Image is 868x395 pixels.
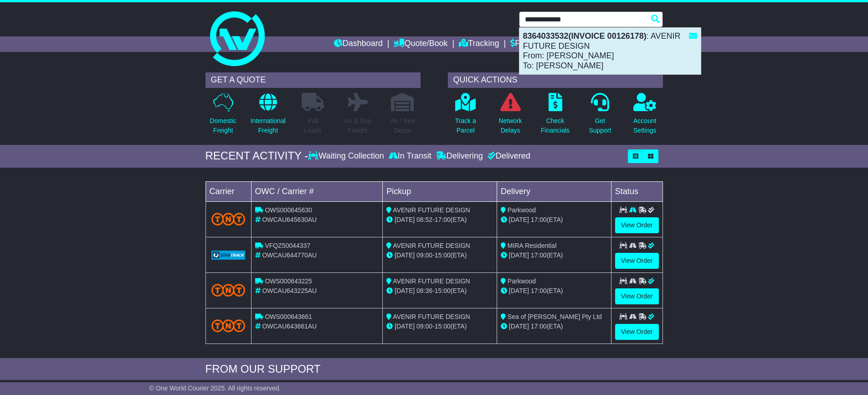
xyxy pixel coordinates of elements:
span: OWCAU643661AU [262,323,317,330]
a: GetSupport [588,92,611,140]
span: OWCAU643225AU [262,287,317,294]
div: (ETA) [501,251,607,260]
td: Pickup [383,181,497,201]
p: Account Settings [633,116,657,135]
strong: 8364033532(INVOICE 00126178) [523,31,647,41]
a: View Order [615,217,659,233]
span: © One World Courier 2025. All rights reserved. [149,385,281,392]
a: NetworkDelays [498,92,522,140]
span: VFQZ50044337 [265,242,310,249]
span: [DATE] [395,251,415,259]
td: Delivery [497,181,611,201]
span: OWS000645630 [265,206,312,214]
span: OWS000643225 [265,277,312,285]
p: Track a Parcel [455,116,476,135]
div: Delivering [434,151,485,161]
span: [DATE] [509,216,529,223]
span: OWS000643661 [265,313,312,320]
a: Financials [510,36,552,52]
a: DomesticFreight [209,92,236,140]
a: Quote/Book [394,36,447,52]
span: [DATE] [509,287,529,294]
span: [DATE] [395,323,415,330]
img: TNT_Domestic.png [211,213,246,225]
a: AccountSettings [633,92,657,140]
div: - (ETA) [386,286,493,296]
a: Tracking [459,36,499,52]
img: TNT_Domestic.png [211,319,246,332]
span: [DATE] [395,216,415,223]
span: 17:00 [435,216,451,223]
span: AVENIR FUTURE DESIGN [393,242,470,249]
a: CheckFinancials [540,92,570,140]
p: Network Delays [498,116,522,135]
span: 17:00 [531,323,547,330]
div: - (ETA) [386,215,493,225]
div: Waiting Collection [308,151,386,161]
span: OWCAU644770AU [262,251,317,259]
span: 17:00 [531,216,547,223]
div: - (ETA) [386,322,493,331]
span: MIRA Residential [508,242,556,249]
td: OWC / Carrier # [251,181,383,201]
p: Air & Sea Freight [344,116,371,135]
span: Sea of [PERSON_NAME] Pty Ltd [508,313,602,320]
p: Check Financials [541,116,570,135]
div: (ETA) [501,215,607,225]
a: Track aParcel [455,92,477,140]
span: 15:00 [435,323,451,330]
span: 15:00 [435,251,451,259]
p: Domestic Freight [210,116,236,135]
span: 08:36 [416,287,432,294]
span: [DATE] [509,323,529,330]
div: FROM OUR SUPPORT [205,363,663,376]
div: (ETA) [501,322,607,331]
p: Get Support [589,116,611,135]
span: 17:00 [531,287,547,294]
span: 17:00 [531,251,547,259]
span: AVENIR FUTURE DESIGN [393,277,470,285]
span: Parkwood [508,277,536,285]
div: (ETA) [501,286,607,296]
td: Status [611,181,663,201]
div: GET A QUOTE [205,72,421,88]
div: RECENT ACTIVITY - [205,149,308,163]
span: [DATE] [395,287,415,294]
p: International Freight [251,116,286,135]
img: TNT_Domestic.png [211,284,246,296]
td: Carrier [205,181,251,201]
div: - (ETA) [386,251,493,260]
div: : AVENIR FUTURE DESIGN From: [PERSON_NAME] To: [PERSON_NAME] [519,28,701,74]
span: AVENIR FUTURE DESIGN [393,206,470,214]
span: Parkwood [508,206,536,214]
div: QUICK ACTIONS [448,72,663,88]
span: OWCAU645630AU [262,216,317,223]
span: 08:52 [416,216,432,223]
a: View Order [615,253,659,269]
span: AVENIR FUTURE DESIGN [393,313,470,320]
a: View Order [615,324,659,340]
span: 09:00 [416,251,432,259]
div: Delivered [485,151,530,161]
a: Dashboard [334,36,383,52]
span: [DATE] [509,251,529,259]
p: Air / Sea Depot [390,116,415,135]
span: 15:00 [435,287,451,294]
div: In Transit [386,151,434,161]
span: 09:00 [416,323,432,330]
a: InternationalFreight [250,92,286,140]
img: GetCarrierServiceLogo [211,251,246,260]
p: Full Loads [302,116,324,135]
a: View Order [615,288,659,304]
